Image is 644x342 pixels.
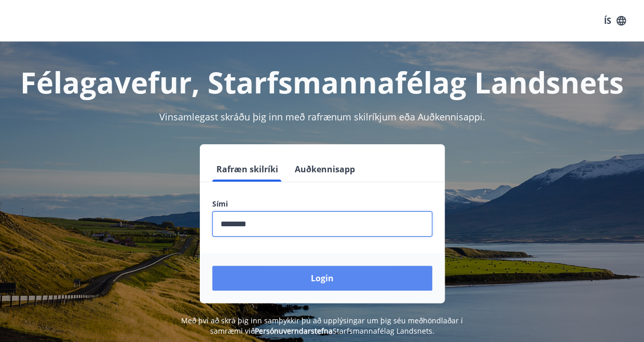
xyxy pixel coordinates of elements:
button: Auðkennisapp [291,157,359,182]
label: Sími [212,199,432,209]
button: Login [212,266,432,291]
h1: Félagavefur, Starfsmannafélag Landsnets [12,62,632,102]
span: Með því að skrá þig inn samþykkir þú að upplýsingar um þig séu meðhöndlaðar í samræmi við Starfsm... [181,316,463,336]
a: Persónuverndarstefna [255,326,333,336]
span: Vinsamlegast skráðu þig inn með rafrænum skilríkjum eða Auðkennisappi. [159,111,485,123]
button: ÍS [598,11,632,30]
button: Rafræn skilríki [212,157,282,182]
